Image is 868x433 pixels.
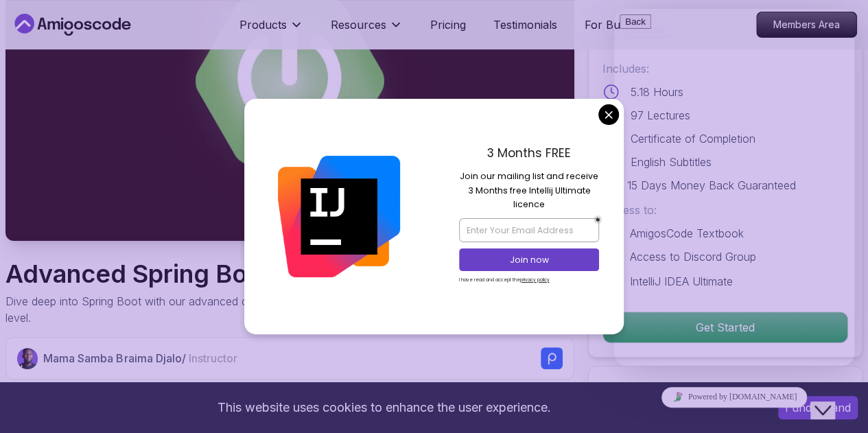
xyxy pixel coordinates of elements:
iframe: chat widget [810,378,854,419]
p: Resources [331,16,386,33]
iframe: chat widget [614,9,854,366]
button: Resources [331,16,403,44]
iframe: chat widget [614,382,854,412]
button: Products [239,16,303,44]
span: Instructor [188,351,237,365]
p: Includes: [602,60,848,77]
p: Dive deep into Spring Boot with our advanced course, designed to take your skills from intermedia... [5,293,574,326]
div: This website uses cookies to enhance the user experience. [10,393,758,423]
img: Nelson Djalo [17,348,38,368]
h1: Advanced Spring Boot [5,260,574,288]
a: For Business [585,16,652,33]
p: Mama Samba Braima Djalo / [43,350,237,366]
a: Pricing [430,16,466,33]
p: Products [239,16,287,33]
h2: Share this Course [602,380,848,399]
a: Testimonials [493,16,557,33]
